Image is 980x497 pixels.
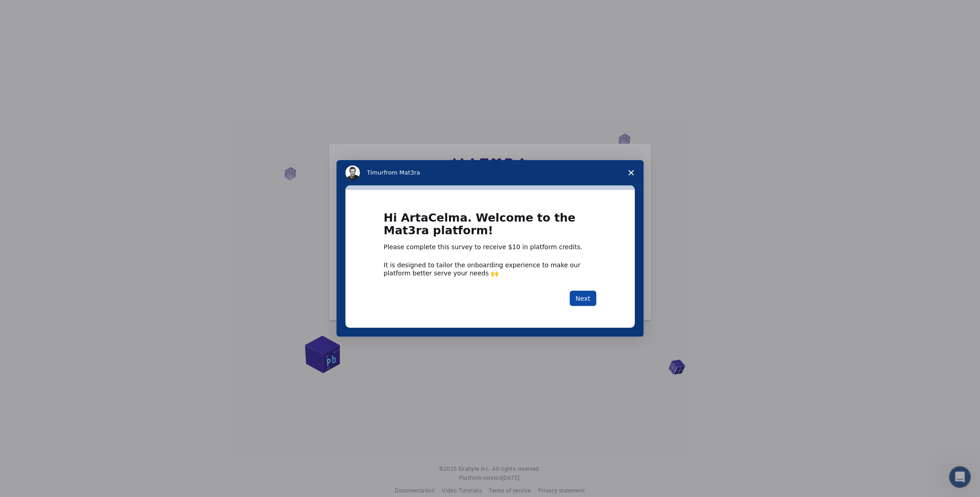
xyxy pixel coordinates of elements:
div: It is designed to tailor the onboarding experience to make our platform better serve your needs 🙌 [384,261,597,277]
span: Close survey [619,160,644,185]
img: Profile image for Timur [346,166,360,180]
span: Timur [367,169,384,176]
span: Support [18,6,51,14]
span: from Mat3ra [384,169,420,176]
button: Next [570,291,597,306]
div: Please complete this survey to receive $10 in platform credits. [384,243,597,252]
h1: Hi ArtaCelma. Welcome to the Mat3ra platform! [384,212,597,243]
